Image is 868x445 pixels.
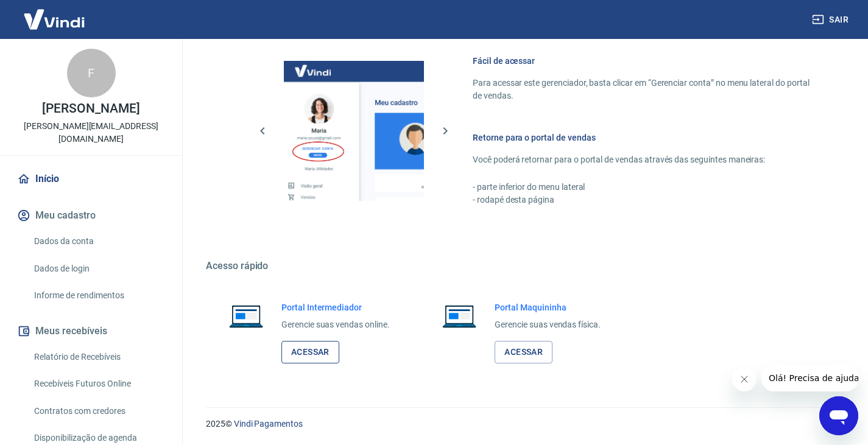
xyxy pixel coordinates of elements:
p: [PERSON_NAME][EMAIL_ADDRESS][DOMAIN_NAME] [10,120,172,145]
p: Para acessar este gerenciador, basta clicar em “Gerenciar conta” no menu lateral do portal de ven... [473,77,810,102]
img: Vindi [15,1,94,38]
p: 2025 © [206,418,839,430]
a: Acessar [281,341,339,363]
iframe: Fechar mensagem [732,367,757,391]
iframe: Mensagem da empresa [761,365,858,391]
iframe: Botão para abrir a janela de mensagens [819,396,858,435]
button: Meu cadastro [15,202,168,229]
a: Informe de rendimentos [29,283,168,308]
p: Gerencie suas vendas física. [495,318,601,331]
p: Gerencie suas vendas online. [281,318,390,331]
a: Acessar [495,341,552,363]
a: Início [15,166,168,192]
span: Olá! Precisa de ajuda? [7,9,102,18]
a: Recebíveis Futuros Online [29,371,168,396]
button: Sair [810,9,853,31]
div: F [67,49,116,97]
h6: Retorne para o portal de vendas [473,131,810,144]
a: Vindi Pagamentos [234,419,303,429]
h6: Portal Intermediador [281,301,390,314]
h5: Acesso rápido [206,260,839,272]
p: Você poderá retornar para o portal de vendas através das seguintes maneiras: [473,153,810,166]
p: - parte inferior do menu lateral [473,181,810,194]
h6: Fácil de acessar [473,55,810,67]
img: Imagem de um notebook aberto [434,301,485,331]
p: [PERSON_NAME] [42,102,139,115]
h6: Portal Maquininha [495,301,601,314]
button: Meus recebíveis [15,318,168,345]
a: Dados de login [29,256,168,281]
img: Imagem da dashboard mostrando o botão de gerenciar conta na sidebar no lado esquerdo [284,61,424,201]
a: Contratos com credores [29,399,168,424]
a: Dados da conta [29,229,168,254]
img: Imagem de um notebook aberto [221,301,272,331]
a: Relatório de Recebíveis [29,345,168,370]
p: - rodapé desta página [473,194,810,206]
